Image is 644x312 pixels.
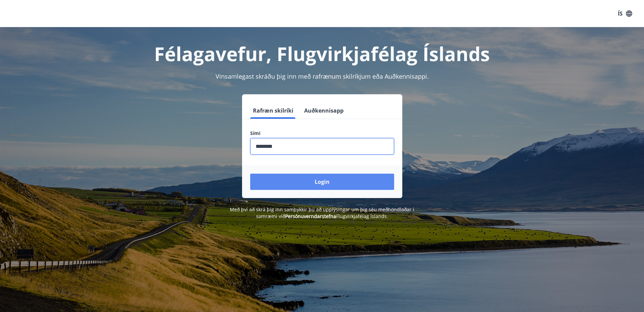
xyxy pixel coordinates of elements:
h1: Félagavefur, Flugvirkjafélag Íslands [86,41,558,66]
span: Með því að skrá þig inn samþykkir þú að upplýsingar um þig séu meðhöndlaðar í samræmi við Flugvir... [230,206,414,219]
span: Vinsamlegast skráðu þig inn með rafrænum skilríkjum eða Auðkennisappi. [216,72,429,80]
label: Sími [250,130,394,137]
button: Auðkennisapp [301,102,346,119]
a: Persónuverndarstefna [285,213,336,219]
button: Rafræn skilríki [250,102,296,119]
button: Login [250,174,394,190]
button: ÍS [614,7,636,20]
